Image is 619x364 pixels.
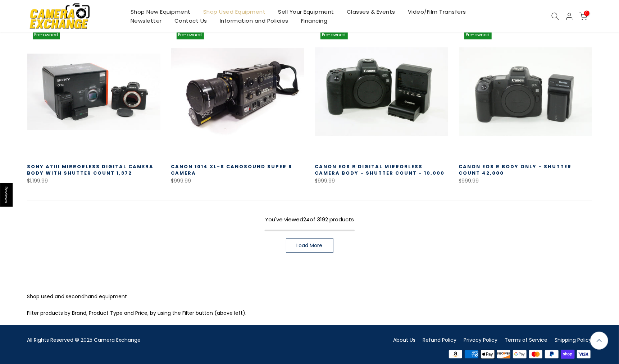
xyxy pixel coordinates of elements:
div: $1,199.99 [27,176,160,185]
a: Canon 1014 XL-S Canosound Super 8 Camera [171,163,292,176]
img: paypal [544,349,560,360]
img: master [528,349,544,360]
span: You've viewed of 3192 products [265,216,354,223]
a: Classes & Events [340,7,401,16]
a: Shop New Equipment [124,7,197,16]
img: google pay [512,349,528,360]
div: $999.99 [171,176,304,185]
div: $999.99 [459,176,592,185]
a: Newsletter [124,16,168,25]
img: amazon payments [447,349,464,360]
a: Canon EOS R Body Only - Shutter Count 42,000 [459,163,572,176]
p: Shop used and secondhand equipment [27,292,592,301]
img: apple pay [479,349,496,360]
span: Load More [297,243,323,248]
a: Shop Used Equipment [197,7,272,16]
a: Contact Us [168,16,213,25]
a: Refund Policy [423,336,457,344]
a: Sell Your Equipment [272,7,341,16]
a: Back to the top [590,332,608,350]
img: shopify pay [560,349,576,360]
span: 0 [584,10,590,16]
a: Terms of Service [505,336,548,344]
a: Shipping Policy [555,336,592,344]
a: Sony a7III Mirrorless Digital Camera Body with Shutter Count 1,372 [27,163,154,176]
img: discover [496,349,512,360]
div: All Rights Reserved © 2025 Camera Exchange [27,336,304,345]
img: visa [576,349,592,360]
a: 0 [579,12,587,20]
a: Load More [286,238,333,253]
div: $999.99 [315,176,448,185]
span: 24 [303,216,310,223]
a: Information and Policies [213,16,295,25]
a: About Us [393,336,416,344]
a: Financing [295,16,334,25]
p: Filter products by Brand, Product Type and Price, by using the Filter button (above left). [27,309,592,318]
img: american express [464,349,480,360]
a: Video/Film Transfers [401,7,472,16]
a: Privacy Policy [464,336,498,344]
a: Canon EOS R Digital Mirrorless Camera Body - Shutter count - 10,000 [315,163,445,176]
